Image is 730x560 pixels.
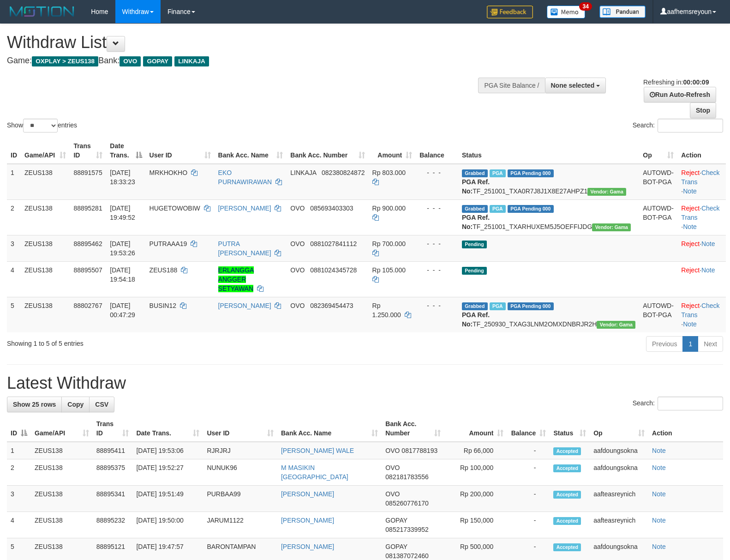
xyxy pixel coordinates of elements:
[281,464,348,481] a: M MASIKIN [GEOGRAPHIC_DATA]
[599,6,646,18] img: panduan.png
[652,464,666,471] a: Note
[458,164,639,200] td: TF_251001_TXA0R7J8J1X8E27AHPZ1
[382,415,444,442] th: Bank Acc. Number: activate to sort column ascending
[21,235,70,261] td: ZEUS138
[310,240,357,247] span: Copy 0881027841112 to clipboard
[419,168,455,177] div: - - -
[681,205,700,212] a: Reject
[658,119,723,132] input: Search:
[290,240,305,247] span: OVO
[462,302,488,310] span: Grabbed
[508,169,554,177] span: PGA Pending
[7,415,31,442] th: ID: activate to sort column descending
[490,205,506,213] span: Marked by aafpengsreynich
[310,266,357,274] span: Copy 0881024345728 to clipboard
[652,447,666,454] a: Note
[681,169,700,176] a: Reject
[31,442,93,459] td: ZEUS138
[93,442,133,459] td: 88895411
[218,266,254,292] a: ERLANGGA ANGGER SETYAWAN
[682,336,698,352] a: 1
[551,82,595,89] span: None selected
[419,239,455,248] div: - - -
[31,415,93,442] th: Game/API: activate to sort column ascending
[7,374,723,392] h1: Latest Withdraw
[218,169,272,186] a: EKO PURNAWIRAWAN
[683,187,697,195] a: Note
[110,266,135,283] span: [DATE] 19:54:18
[444,512,508,538] td: Rp 150,000
[508,205,554,213] span: PGA Pending
[681,240,700,247] a: Reject
[7,297,21,332] td: 5
[545,78,606,93] button: None selected
[385,447,400,454] span: OVO
[507,512,550,538] td: -
[132,486,203,512] td: [DATE] 19:51:49
[32,56,98,66] span: OXPLAY > ZEUS138
[590,459,648,486] td: aafdoungsokna
[385,490,400,498] span: OVO
[203,459,277,486] td: NUNUK96
[322,169,365,176] span: Copy 082380824872 to clipboard
[281,543,334,550] a: [PERSON_NAME]
[458,138,639,164] th: Status
[73,302,102,309] span: 88802767
[444,486,508,512] td: Rp 200,000
[132,442,203,459] td: [DATE] 19:53:06
[681,169,719,186] a: Check Trans
[416,138,458,164] th: Balance
[597,321,635,329] span: Vendor URL: https://trx31.1velocity.biz
[683,320,697,328] a: Note
[290,302,305,309] span: OVO
[553,491,581,499] span: Accepted
[658,397,723,410] input: Search:
[458,297,639,332] td: TF_250930_TXAG3LNM2OMXDNBRJR2H
[310,205,353,212] span: Copy 085693403303 to clipboard
[310,302,353,309] span: Copy 082369454473 to clipboard
[203,442,277,459] td: RJRJRJ
[507,415,550,442] th: Balance: activate to sort column ascending
[385,517,407,524] span: GOPAY
[93,486,133,512] td: 88895341
[644,87,716,102] a: Run Auto-Refresh
[681,302,719,319] a: Check Trans
[7,442,31,459] td: 1
[70,138,106,164] th: Trans ID: activate to sort column ascending
[508,302,554,310] span: PGA Pending
[553,447,581,455] span: Accepted
[701,266,715,274] a: Note
[652,543,666,550] a: Note
[7,486,31,512] td: 3
[487,6,533,18] img: Feedback.jpg
[7,138,21,164] th: ID
[21,199,70,235] td: ZEUS138
[385,500,428,507] span: Copy 085260776170 to clipboard
[507,442,550,459] td: -
[462,311,490,328] b: PGA Ref. No:
[639,138,677,164] th: Op: activate to sort column ascending
[150,169,187,176] span: MRKHOKHO
[490,302,506,310] span: Marked by aafsreyleap
[677,235,726,261] td: ·
[7,261,21,297] td: 4
[21,261,70,297] td: ZEUS138
[7,335,297,348] div: Showing 1 to 5 of 5 entries
[7,397,62,412] a: Show 25 rows
[462,214,490,230] b: PGA Ref. No:
[110,205,135,221] span: [DATE] 19:49:52
[419,204,455,213] div: - - -
[21,164,70,200] td: ZEUS138
[677,138,726,164] th: Action
[639,164,677,200] td: AUTOWD-BOT-PGA
[218,240,271,257] a: PUTRA [PERSON_NAME]
[677,199,726,235] td: · ·
[681,302,700,309] a: Reject
[281,517,334,524] a: [PERSON_NAME]
[677,261,726,297] td: ·
[547,6,586,18] img: Button%20Memo.svg
[372,205,406,212] span: Rp 900.000
[7,459,31,486] td: 2
[95,401,108,408] span: CSV
[281,447,354,454] a: [PERSON_NAME] WALE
